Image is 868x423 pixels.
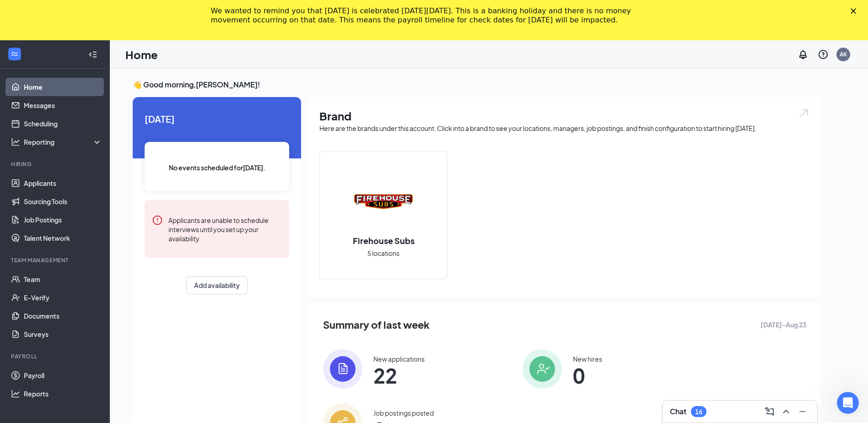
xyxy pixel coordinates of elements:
[319,124,810,133] div: Here are the brands under this account. Click into a brand to see your locations, managers, job p...
[818,49,829,60] svg: QuestionInfo
[24,229,102,247] a: Talent Network
[781,406,792,417] svg: ChevronUp
[11,256,100,264] div: Team Management
[670,407,686,417] h3: Chat
[24,270,102,288] a: Team
[798,108,810,119] img: open.6027fd2a22e1237b5b06.svg
[798,49,809,60] svg: Notifications
[24,366,102,385] a: Payroll
[373,354,425,363] div: New applications
[145,112,289,126] span: [DATE]
[373,408,434,418] div: Job postings posted
[88,50,97,59] svg: Collapse
[764,406,775,417] svg: ComposeMessage
[373,367,425,384] span: 22
[24,211,102,229] a: Job Postings
[24,307,102,325] a: Documents
[695,408,702,416] div: 16
[24,78,102,96] a: Home
[323,317,430,333] span: Summary of last week
[11,160,100,168] div: Hiring
[24,325,102,343] a: Surveys
[24,96,102,114] a: Messages
[367,248,399,258] span: 5 locations
[11,352,100,360] div: Payroll
[133,80,821,90] h3: 👋 Good morning, [PERSON_NAME] !
[779,404,793,419] button: ChevronUp
[323,349,362,389] img: icon
[760,320,806,330] span: [DATE] - Aug 23
[125,47,158,62] h1: Home
[851,8,860,14] div: Close
[795,404,810,419] button: Minimize
[24,137,102,146] div: Reporting
[152,215,163,226] svg: Error
[840,50,847,58] div: AK
[837,392,859,414] iframe: Intercom live chat
[354,173,413,231] img: Firehouse Subs
[24,288,102,307] a: E-Verify
[169,163,265,173] span: No events scheduled for [DATE] .
[797,406,808,417] svg: Minimize
[24,174,102,192] a: Applicants
[573,354,602,363] div: New hires
[523,349,562,389] img: icon
[344,235,424,246] h2: Firehouse Subs
[10,49,19,59] svg: WorkstreamLogo
[762,404,777,419] button: ComposeMessage
[319,108,810,124] h1: Brand
[573,367,602,384] span: 0
[186,276,248,294] button: Add availability
[11,137,20,146] svg: Analysis
[168,215,282,243] div: Applicants are unable to schedule interviews until you set up your availability.
[24,385,102,403] a: Reports
[24,192,102,211] a: Sourcing Tools
[211,6,643,25] div: We wanted to remind you that [DATE] is celebrated [DATE][DATE]. This is a banking holiday and the...
[24,114,102,133] a: Scheduling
